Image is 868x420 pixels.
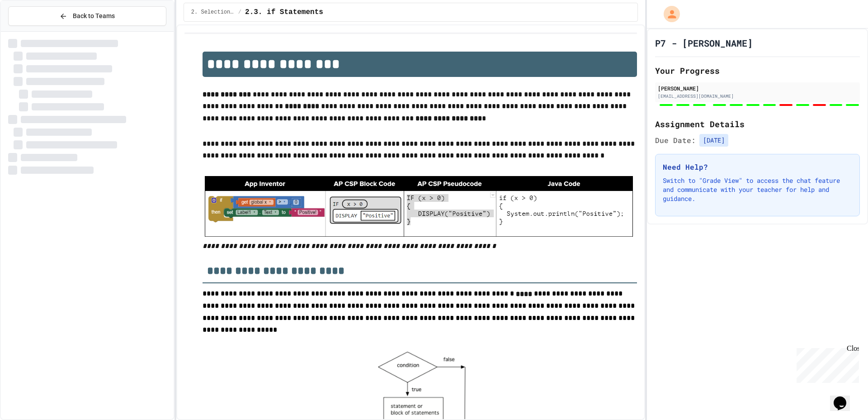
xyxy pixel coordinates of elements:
[655,37,753,49] h1: P7 - [PERSON_NAME]
[191,9,235,16] span: 2. Selection and Iteration
[654,4,682,24] div: My Account
[655,118,860,130] h2: Assignment Details
[4,4,62,57] div: Chat with us now!Close
[73,11,115,21] span: Back to Teams
[245,7,323,18] span: 2.3. if Statements
[699,134,728,147] span: [DATE]
[793,344,859,383] iframe: chat widget
[658,93,857,100] div: [EMAIL_ADDRESS][DOMAIN_NAME]
[8,6,166,26] button: Back to Teams
[830,384,859,411] iframe: chat widget
[238,9,241,16] span: /
[663,162,852,172] h3: Need Help?
[655,64,860,77] h2: Your Progress
[655,135,696,146] span: Due Date:
[658,84,857,92] div: [PERSON_NAME]
[663,176,852,203] p: Switch to "Grade View" to access the chat feature and communicate with your teacher for help and ...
